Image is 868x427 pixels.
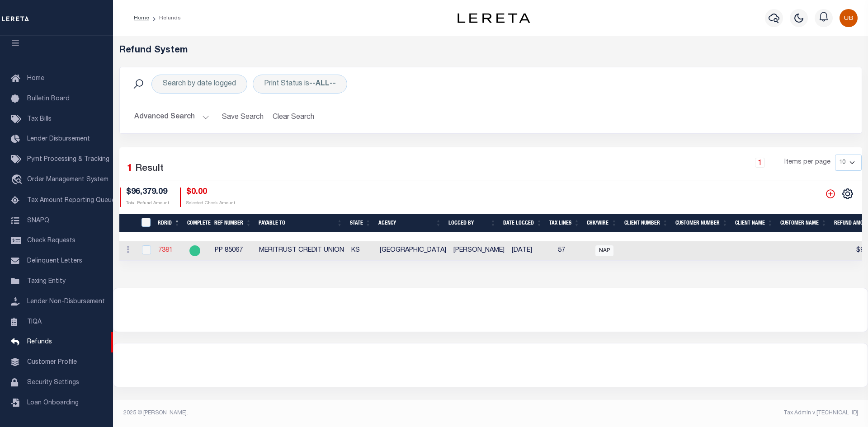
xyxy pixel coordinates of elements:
th: Tax Lines: activate to sort column ascending [546,214,583,233]
td: MERITRUST CREDIT UNION [255,241,348,261]
a: 1 [755,158,765,168]
th: RefundDepositRegisterID [136,214,155,233]
th: Ref Number: activate to sort column ascending [211,214,255,233]
span: Customer Profile [27,359,77,366]
span: Tax Bills [27,116,52,122]
span: Lender Non-Disbursement [27,299,105,305]
th: State: activate to sort column ascending [346,214,375,233]
th: Complete [184,214,211,233]
span: Check Requests [27,238,75,244]
td: [GEOGRAPHIC_DATA] [376,241,450,261]
div: Tax Admin v.[TECHNICAL_ID] [497,409,858,417]
button: Advanced Search [134,108,209,126]
th: RDRID: activate to sort column descending [154,214,184,233]
p: Selected Check Amount [186,200,235,207]
th: Client Name: activate to sort column ascending [731,214,777,233]
button: Save Search [217,108,269,126]
span: Lender Disbursement [27,136,90,142]
td: 57 [554,241,592,261]
span: SNAPQ [27,217,49,224]
th: Client Number: activate to sort column ascending [621,214,672,233]
span: Order Management System [27,177,108,183]
h5: Refund System [119,45,862,56]
a: Home [134,15,149,21]
span: NAP [595,245,613,256]
span: 1 [127,164,132,174]
img: logo-dark.svg [458,13,530,23]
th: Logged By: activate to sort column ascending [445,214,500,233]
td: [DATE] [508,241,554,261]
i: travel_explore [11,174,25,186]
span: Bulletin Board [27,96,70,102]
td: [PERSON_NAME] [450,241,508,261]
th: Customer Number: activate to sort column ascending [672,214,731,233]
li: Refunds [149,14,181,22]
div: 2025 © [PERSON_NAME]. [117,409,491,417]
b: --ALL-- [309,80,336,88]
div: Print Status is [253,75,347,94]
td: KS [348,241,376,261]
h4: $96,379.09 [126,188,169,197]
div: Search by date logged [151,75,247,94]
th: Agency: activate to sort column ascending [375,214,445,233]
span: Taxing Entity [27,278,66,285]
a: 7381 [158,247,173,253]
td: PP 85067 [211,241,255,261]
label: Result [135,162,164,176]
h4: $0.00 [186,188,235,197]
span: Security Settings [27,380,79,386]
th: Chk/Wire: activate to sort column ascending [583,214,621,233]
img: svg+xml;base64,PHN2ZyB4bWxucz0iaHR0cDovL3d3dy53My5vcmcvMjAwMC9zdmciIHBvaW50ZXItZXZlbnRzPSJub25lIi... [840,9,858,27]
span: Items per page [784,158,830,168]
span: Refunds [27,339,52,345]
span: Delinquent Letters [27,258,82,264]
span: Pymt Processing & Tracking [27,156,109,163]
span: Tax Amount Reporting Queue [27,197,115,204]
span: TIQA [27,319,42,325]
span: Loan Onboarding [27,400,79,406]
th: Customer Name: activate to sort column ascending [777,214,830,233]
p: Total Refund Amount [126,200,169,207]
button: Clear Search [269,108,318,126]
th: Date Logged: activate to sort column ascending [500,214,546,233]
th: Payable To: activate to sort column ascending [255,214,346,233]
span: Home [27,75,44,82]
